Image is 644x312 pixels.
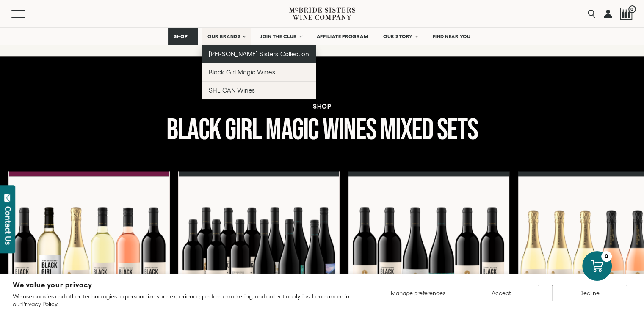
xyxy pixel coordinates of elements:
[209,68,275,76] span: Black Girl Magic Wines
[437,112,478,148] span: Sets
[433,33,471,39] span: FIND NEAR YOU
[601,251,612,262] div: 0
[209,87,255,94] span: SHE CAN Wines
[628,5,636,13] span: 0
[378,28,423,45] a: OUR STORY
[427,28,476,45] a: FIND NEAR YOU
[207,33,240,39] span: OUR BRANDS
[323,112,376,148] span: wines
[166,112,221,148] span: black
[4,206,12,245] div: Contact Us
[22,301,58,307] a: Privacy Policy.
[260,33,297,39] span: JOIN THE CLUB
[386,285,451,301] button: Manage preferences
[13,293,355,308] p: We use cookies and other technologies to personalize your experience, perform marketing, and coll...
[380,112,433,148] span: Mixed
[11,10,42,18] button: Mobile Menu Trigger
[383,33,413,39] span: OUR STORY
[552,285,627,301] button: Decline
[209,50,309,57] span: [PERSON_NAME] Sisters Collection
[311,28,374,45] a: AFFILIATE PROGRAM
[464,285,539,301] button: Accept
[225,112,261,148] span: girl
[317,33,368,39] span: AFFILIATE PROGRAM
[13,282,355,289] h2: We value your privacy
[202,28,251,45] a: OUR BRANDS
[202,63,316,81] a: Black Girl Magic Wines
[265,112,319,148] span: magic
[202,81,316,99] a: SHE CAN Wines
[391,290,445,296] span: Manage preferences
[202,45,316,63] a: [PERSON_NAME] Sisters Collection
[168,28,198,45] a: SHOP
[174,33,188,39] span: SHOP
[255,28,307,45] a: JOIN THE CLUB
